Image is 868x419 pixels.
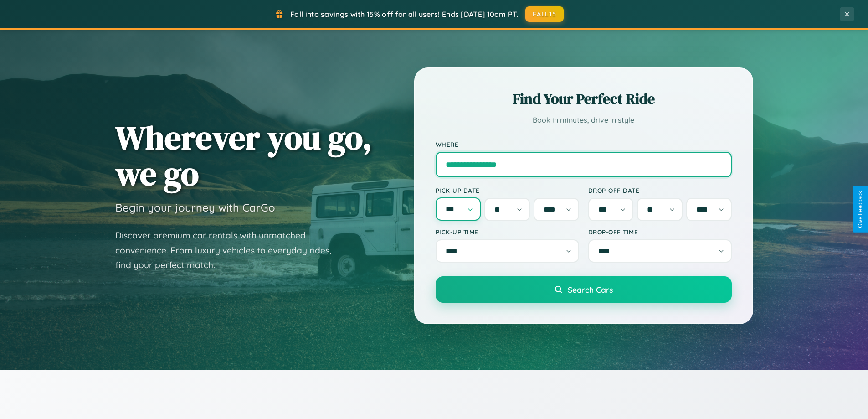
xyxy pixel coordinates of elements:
[525,6,564,22] button: FALL15
[115,201,275,214] h3: Begin your journey with CarGo
[115,119,372,191] h1: Wherever you go, we go
[436,89,732,109] h2: Find Your Perfect Ride
[436,114,732,127] p: Book in minutes, drive in style
[290,10,519,19] span: Fall into savings with 15% off for all users! Ends [DATE] 10am PT.
[436,276,732,303] button: Search Cars
[588,186,732,194] label: Drop-off Date
[588,228,732,236] label: Drop-off Time
[436,228,579,236] label: Pick-up Time
[857,191,863,228] div: Give Feedback
[568,285,613,295] span: Search Cars
[436,140,732,148] label: Where
[115,228,343,273] p: Discover premium car rentals with unmatched convenience. From luxury vehicles to everyday rides, ...
[436,186,579,194] label: Pick-up Date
